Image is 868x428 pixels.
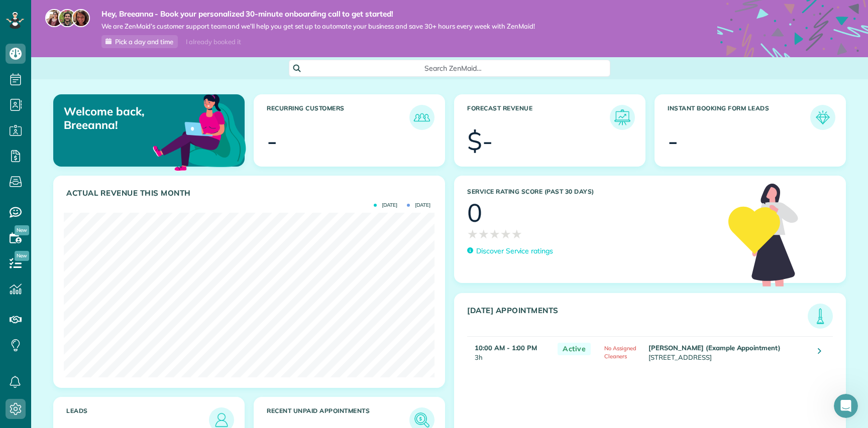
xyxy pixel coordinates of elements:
[58,338,93,345] span: Messages
[72,9,90,27] img: michelle-19f622bdf1676172e81f8f8fba1fb50e276960ebfe0243fe18214015130c80e4.jpg
[10,263,47,274] span: 22 articles
[101,22,535,31] span: We are ZenMaid’s customer support team and we’ll help you get set up to automate your business an...
[511,225,522,243] span: ★
[10,59,191,71] h2: 21 collections
[45,9,63,27] img: maria-72a9807cf96188c08ef61303f053569d2e2a8a1cde33d635c8a3ac13582a053d.jpg
[151,313,201,353] button: Tasks
[475,344,537,352] strong: 10:00 AM - 1:00 PM
[813,107,833,127] img: icon_form_leads-04211a6a04a5b2264e4ee56bc0799ec3eb69b7e499cbb523a139df1d13a81ae0.png
[10,185,47,196] span: 27 articles
[267,105,409,130] h3: Recurring Customers
[10,303,47,313] span: 35 articles
[117,338,135,345] span: Help
[176,4,194,22] div: Close
[467,200,482,225] div: 0
[88,5,115,22] h1: Help
[58,9,76,27] img: jorge-587dff0eeaa6aab1f244e6dc62b8924c3b6ad411094392a53c71c6c4a576187d.jpg
[10,290,179,301] p: Appointments in ZenMaid
[10,87,179,98] p: Getting Started
[15,251,29,261] span: New
[10,139,179,160] p: Automated Emails and Text Messages to Customers
[10,224,47,235] span: 10 articles
[467,246,553,256] a: Discover Service ratings
[646,337,810,368] td: [STREET_ADDRESS]
[101,9,535,19] strong: Hey, Breeanna - Book your personalized 30-minute onboarding call to get started!
[10,251,179,261] p: Integrations
[476,246,553,256] p: Discover Service ratings
[64,105,183,131] p: Welcome back, Breeanna!
[115,38,173,46] span: Pick a day and time
[10,100,179,110] p: Add some articles to this collection
[10,212,179,222] p: Contacts
[15,338,35,345] span: Home
[500,225,511,243] span: ★
[7,26,194,45] input: Search for help
[15,225,29,235] span: New
[10,162,179,183] p: Collections organize your articles so people can find them more easily
[558,343,591,355] span: Active
[66,189,435,198] h3: Actual Revenue this month
[10,112,47,123] span: 27 articles
[151,83,248,180] img: dashboard_welcome-42a62b7d889689a78055ac9021e634bf52bae3f8056760290aed330b23ab8690.png
[101,35,178,48] a: Pick a day and time
[668,128,678,154] div: -
[407,203,430,208] span: [DATE]
[834,394,858,418] iframe: Intercom live chat
[267,128,277,154] div: -
[668,105,810,130] h3: Instant Booking Form Leads
[467,225,478,243] span: ★
[467,188,718,195] h3: Service Rating score (past 30 days)
[612,107,632,127] img: icon_forecast_revenue-8c13a41c7ed35a8dcfafea3cbb826a0462acb37728057bba2d056411b612bbbe.png
[50,313,100,353] button: Messages
[467,306,808,329] h3: [DATE] Appointments
[489,225,500,243] span: ★
[166,338,185,345] span: Tasks
[604,345,636,360] span: No Assigned Cleaners
[467,105,610,130] h3: Forecast Revenue
[810,306,830,326] img: icon_todays_appointments-901f7ab196bb0bea1936b74009e4eb5ffbc2d2711fa7634e0d609ed5ef32b18b.png
[374,203,397,208] span: [DATE]
[648,344,781,352] strong: [PERSON_NAME] (Example Appointment)
[467,337,553,368] td: 3h
[7,26,194,45] div: Search for helpSearch for help
[412,107,432,127] img: icon_recurring_customers-cf858462ba22bcd05b5a5880d41d6543d210077de5bb9ebc9590e49fd87d84ed.png
[180,36,247,48] div: I already booked it
[478,225,489,243] span: ★
[467,128,493,154] div: $-
[100,313,151,353] button: Help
